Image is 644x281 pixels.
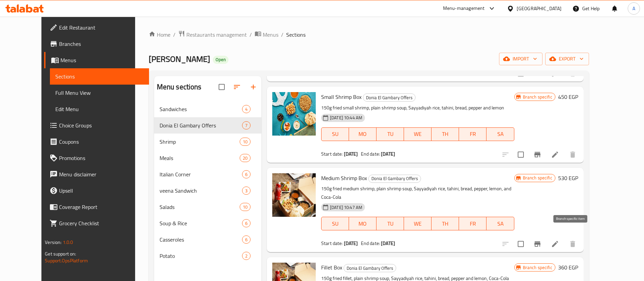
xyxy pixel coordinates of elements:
b: [DATE] [381,239,395,248]
div: items [242,121,251,129]
a: Edit Restaurant [44,19,149,36]
b: [DATE] [344,239,358,248]
span: End date: [361,150,380,158]
span: Branches [59,40,144,48]
div: items [240,138,251,146]
span: Select to update [514,147,528,162]
a: Menus [255,30,278,39]
a: Edit menu item [551,240,559,248]
p: 150g fried medium shrimp, plain shrimp soup, Sayyadiyah rice, tahini, bread, pepper, lemon, and C... [321,185,514,201]
div: Donia El Gambary Offers [344,264,396,272]
span: Donia El Gambary Offers [160,121,242,129]
nav: Menu sections [154,98,261,267]
span: Edit Restaurant [59,23,144,32]
span: Branch specific [520,264,555,271]
span: Restaurants management [186,31,247,39]
span: import [504,55,537,63]
button: MO [349,217,376,230]
h2: Menu sections [157,82,202,92]
button: SU [321,127,349,141]
span: Donia El Gambary Offers [344,264,396,272]
a: Promotions [44,150,149,166]
span: 10 [240,139,250,145]
div: Open [213,56,228,64]
span: Grocery Checklist [59,219,144,227]
span: Select all sections [215,80,229,94]
span: 4 [242,106,250,112]
div: [GEOGRAPHIC_DATA] [517,5,562,12]
a: Branches [44,36,149,52]
h6: 530 EGP [558,173,578,183]
span: SU [324,219,346,229]
span: 20 [240,155,250,161]
div: Casseroles6 [154,231,261,248]
span: MO [352,129,374,139]
img: Medium Shrimp Box [272,173,316,217]
span: export [551,55,584,63]
span: Salads [160,203,240,211]
button: delete [565,236,581,252]
button: Add section [245,79,261,95]
a: Grocery Checklist [44,215,149,231]
button: Branch-specific-item [529,146,546,163]
span: MO [352,219,374,229]
button: SA [486,217,514,230]
div: Meals20 [154,150,261,166]
span: Potato [160,252,242,260]
span: Sections [286,31,306,39]
button: TH [431,127,459,141]
span: Meals [160,154,240,162]
div: items [242,170,251,178]
span: FR [462,129,484,139]
div: Donia El Gambary Offers [368,175,421,183]
span: Coupons [59,138,144,146]
b: [DATE] [344,150,358,158]
span: 2 [242,253,250,259]
span: SU [324,129,346,139]
span: 6 [242,171,250,178]
div: items [240,203,251,211]
span: FR [462,219,484,229]
span: Get support on: [45,249,76,258]
div: items [242,105,251,113]
a: Coverage Report [44,199,149,215]
button: SA [486,127,514,141]
span: [DATE] 10:44 AM [327,115,365,121]
span: Donia El Gambary Offers [363,94,415,102]
a: Menus [44,52,149,68]
span: Select to update [514,237,528,251]
a: Edit Menu [50,101,149,117]
li: / [281,31,283,39]
span: Fillet Box [321,262,342,273]
div: items [242,187,251,195]
span: Start date: [321,239,343,248]
span: Promotions [59,154,144,162]
span: TU [379,219,401,229]
div: veena Sandwich [160,187,242,195]
a: Coupons [44,134,149,150]
li: / [173,31,176,39]
li: / [250,31,252,39]
span: [DATE] 10:47 AM [327,204,365,211]
nav: breadcrumb [149,30,589,39]
span: Soup & Rice [160,219,242,227]
div: items [242,219,251,227]
div: Shrimp10 [154,134,261,150]
span: Menus [263,31,278,39]
span: Casseroles [160,235,242,244]
button: Branch-specific-item [529,236,546,252]
div: Italian Corner6 [154,166,261,182]
button: WE [404,127,431,141]
span: 6 [242,236,250,243]
div: Potato2 [154,248,261,264]
div: Italian Corner [160,170,242,178]
div: items [240,154,251,162]
a: Full Menu View [50,85,149,101]
div: Sandwiches4 [154,101,261,117]
span: Shrimp [160,138,240,146]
